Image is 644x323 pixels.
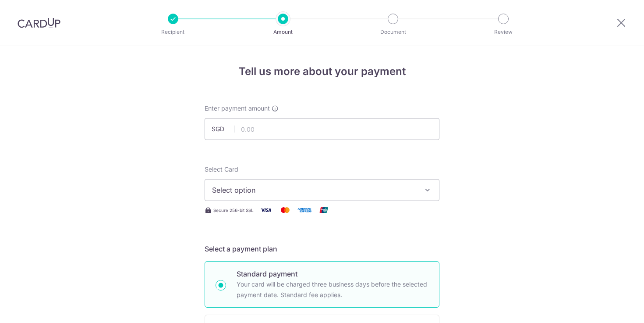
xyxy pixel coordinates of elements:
[471,28,536,36] p: Review
[141,28,205,36] p: Recipient
[213,207,254,214] span: Secure 256-bit SSL
[361,28,425,36] p: Document
[205,104,270,113] span: Enter payment amount
[205,64,439,79] h4: Tell us more about your payment
[315,205,333,215] img: Union Pay
[205,165,238,173] span: translation missing: en.payables.payment_networks.credit_card.summary.labels.select_card
[205,118,439,140] input: 0.00
[237,279,428,300] p: Your card will be charged three business days before the selected payment date. Standard fee appl...
[276,205,294,215] img: Mastercard
[205,244,439,254] h5: Select a payment plan
[237,269,428,279] p: Standard payment
[212,125,234,133] span: SGD
[18,18,60,28] img: CardUp
[205,179,439,201] button: Select option
[257,205,275,215] img: Visa
[251,28,315,36] p: Amount
[296,205,313,215] img: American Express
[587,297,635,319] iframe: Opens a widget where you can find more information
[212,185,416,195] span: Select option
